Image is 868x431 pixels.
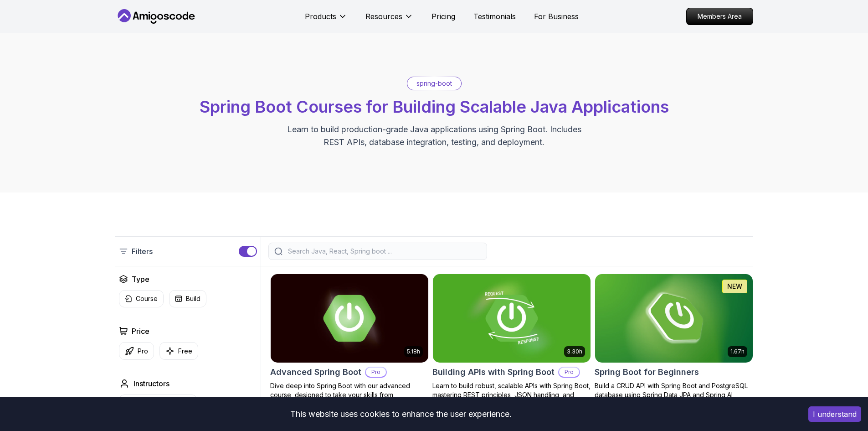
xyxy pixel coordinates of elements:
[432,381,591,409] p: Learn to build robust, scalable APIs with Spring Boot, mastering REST principles, JSON handling, ...
[186,294,200,303] p: Build
[534,11,579,22] a: For Business
[365,11,402,22] p: Resources
[134,378,169,389] h2: Instructors
[7,404,795,424] div: This website uses cookies to enhance the user experience.
[138,347,148,356] p: Pro
[286,247,481,256] input: Search Java, React, Spring boot ...
[270,381,429,409] p: Dive deep into Spring Boot with our advanced course, designed to take your skills from intermedia...
[567,348,582,355] p: 3.30h
[686,8,753,25] a: Members Area
[595,274,753,363] img: Spring Boot for Beginners card
[687,8,753,25] p: Members Area
[159,342,198,360] button: Free
[433,274,591,363] img: Building APIs with Spring Boot card
[305,11,336,22] p: Products
[595,274,753,400] a: Spring Boot for Beginners card1.67hNEWSpring Boot for BeginnersBuild a CRUD API with Spring Boot ...
[119,342,154,360] button: Pro
[169,290,206,307] button: Build
[365,11,413,29] button: Resources
[808,406,861,422] button: Accept cookies
[595,381,753,400] p: Build a CRUD API with Spring Boot and PostgreSQL database using Spring Data JPA and Spring AI
[270,274,429,409] a: Advanced Spring Boot card5.18hAdvanced Spring BootProDive deep into Spring Boot with our advanced...
[559,368,579,377] p: Pro
[119,395,197,415] button: instructor img[PERSON_NAME]
[727,282,742,291] p: NEW
[136,294,158,303] p: Course
[281,123,587,149] p: Learn to build production-grade Java applications using Spring Boot. Includes REST APIs, database...
[432,274,591,409] a: Building APIs with Spring Boot card3.30hBuilding APIs with Spring BootProLearn to build robust, s...
[366,368,386,377] p: Pro
[730,348,745,355] p: 1.67h
[132,326,149,337] h2: Price
[178,347,192,356] p: Free
[431,11,455,22] a: Pricing
[595,366,699,379] h2: Spring Boot for Beginners
[407,348,420,355] p: 5.18h
[473,11,516,22] a: Testimonials
[812,374,868,417] iframe: chat widget
[132,246,153,257] p: Filters
[132,274,149,285] h2: Type
[432,366,555,379] h2: Building APIs with Spring Boot
[416,79,452,88] p: spring-boot
[270,366,361,379] h2: Advanced Spring Boot
[119,290,164,307] button: Course
[305,11,347,29] button: Products
[271,274,428,363] img: Advanced Spring Boot card
[200,97,669,117] span: Spring Boot Courses for Building Scalable Java Applications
